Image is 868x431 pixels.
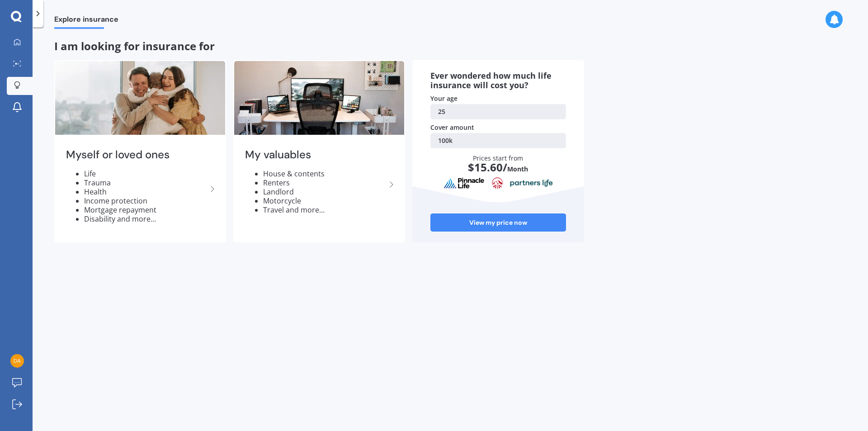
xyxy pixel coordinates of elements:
img: My valuables [234,61,404,135]
div: Your age [430,94,566,103]
img: Myself or loved ones [55,61,225,135]
h2: My valuables [245,148,386,162]
a: 100k [430,133,566,148]
h2: Myself or loved ones [66,148,207,162]
li: Life [84,169,207,178]
li: Trauma [84,178,207,187]
img: partnersLife [510,179,553,187]
span: Month [507,165,528,173]
a: View my price now [430,213,566,232]
li: Disability and more... [84,214,207,223]
div: Ever wondered how much life insurance will cost you? [430,71,566,90]
li: Renters [263,178,386,187]
div: Prices start from [440,154,557,182]
li: Health [84,187,207,196]
img: aia [492,177,503,189]
img: pinnacle [443,177,485,189]
li: House & contents [263,169,386,178]
li: Travel and more... [263,205,386,214]
li: Income protection [84,196,207,205]
span: $ 15.60 / [468,160,507,175]
span: Explore insurance [54,15,118,27]
li: Landlord [263,187,386,196]
a: 25 [430,104,566,119]
div: Cover amount [430,123,566,132]
li: Motorcycle [263,196,386,205]
span: I am looking for insurance for [54,38,215,53]
img: ad4651256cdc124e5ea1367a45997dc2 [10,354,24,368]
li: Mortgage repayment [84,205,207,214]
